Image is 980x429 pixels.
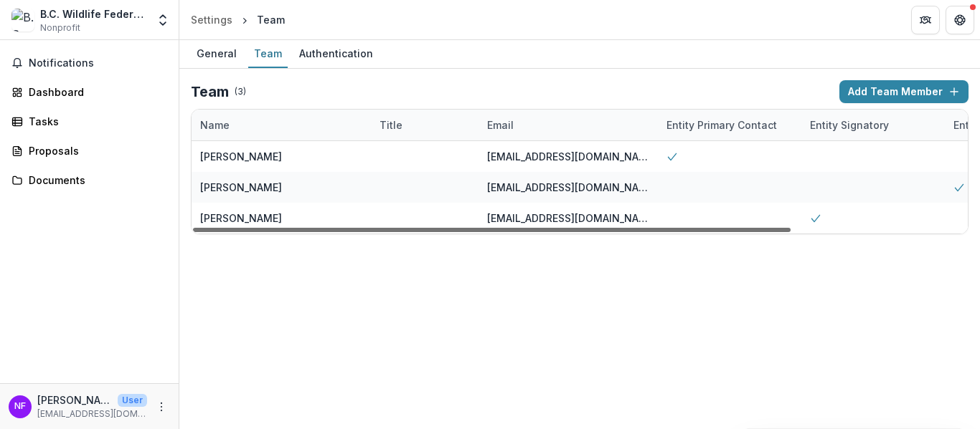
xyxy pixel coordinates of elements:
[658,117,786,132] div: Entity Primary Contact
[487,211,649,226] div: [EMAIL_ADDRESS][DOMAIN_NAME]
[658,110,801,140] div: Entity Primary Contact
[487,149,649,164] div: [EMAIL_ADDRESS][DOMAIN_NAME]
[192,117,238,132] div: Name
[257,12,285,27] div: Team
[6,168,173,192] a: Documents
[293,40,379,68] a: Authentication
[487,180,649,195] div: [EMAIL_ADDRESS][DOMAIN_NAME]
[11,9,34,32] img: B.C. Wildlife Federation
[14,402,26,411] div: Neil Fletcher
[118,394,147,407] p: User
[40,6,147,21] div: B.C. Wildlife Federation
[235,85,246,98] p: ( 3 )
[200,180,282,195] div: [PERSON_NAME]
[371,110,479,140] div: Title
[191,43,242,64] div: General
[37,408,147,420] p: [EMAIL_ADDRESS][DOMAIN_NAME]
[6,52,173,74] button: Notifications
[191,40,242,68] a: General
[371,117,411,132] div: Title
[153,398,170,415] button: More
[801,110,945,140] div: Entity Signatory
[192,110,371,140] div: Name
[479,110,658,140] div: Email
[153,6,173,34] button: Open entity switcher
[6,139,173,163] a: Proposals
[248,43,288,64] div: Team
[946,6,974,34] button: Get Help
[839,80,969,103] button: Add Team Member
[185,9,291,30] nav: breadcrumb
[479,117,522,132] div: Email
[293,43,379,64] div: Authentication
[801,117,897,132] div: Entity Signatory
[911,6,940,34] button: Partners
[37,392,112,408] p: [PERSON_NAME]
[29,85,161,100] div: Dashboard
[6,110,173,133] a: Tasks
[40,21,80,34] span: Nonprofit
[29,143,161,158] div: Proposals
[29,173,161,188] div: Documents
[6,80,173,104] a: Dashboard
[191,83,229,100] h2: Team
[200,149,282,164] div: [PERSON_NAME]
[29,57,167,69] span: Notifications
[185,9,238,30] a: Settings
[29,114,161,129] div: Tasks
[191,12,232,27] div: Settings
[248,40,288,68] a: Team
[200,211,282,226] div: [PERSON_NAME]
